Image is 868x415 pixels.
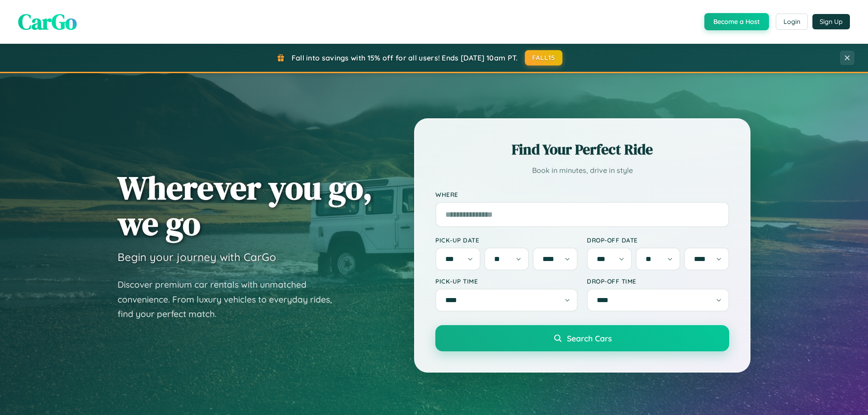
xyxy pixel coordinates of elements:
span: Fall into savings with 15% off for all users! Ends [DATE] 10am PT. [292,53,518,62]
p: Book in minutes, drive in style [435,164,729,177]
button: Search Cars [435,325,729,351]
button: Sign Up [812,14,850,29]
label: Pick-up Date [435,236,578,244]
label: Pick-up Time [435,277,578,285]
p: Discover premium car rentals with unmatched convenience. From luxury vehicles to everyday rides, ... [118,277,344,322]
button: Become a Host [704,13,769,30]
h1: Wherever you go, we go [118,170,373,241]
label: Drop-off Date [587,236,729,244]
span: CarGo [18,7,77,37]
h3: Begin your journey with CarGo [118,250,276,264]
span: Search Cars [567,333,612,343]
button: FALL15 [525,50,563,65]
button: Login [776,14,808,30]
label: Where [435,191,729,198]
h2: Find Your Perfect Ride [435,140,729,159]
label: Drop-off Time [587,277,729,285]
